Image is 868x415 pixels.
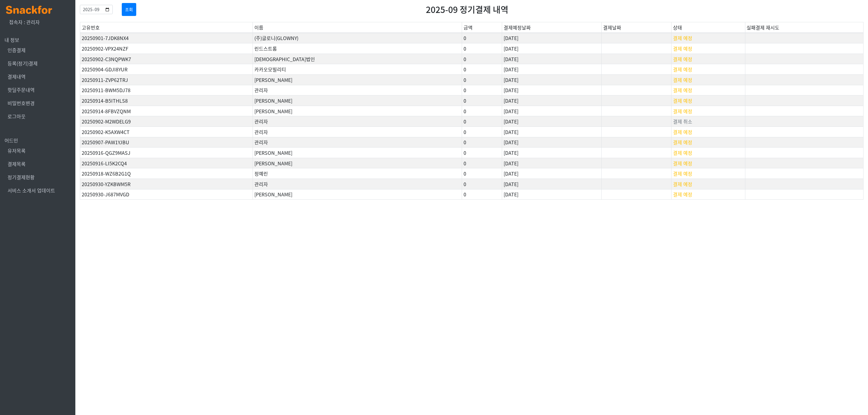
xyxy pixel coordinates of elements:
[5,137,18,144] span: 어드민
[80,158,253,168] td: 20250916-LI5K2CQ4
[253,137,462,148] td: 관리자
[80,43,253,54] td: 20250902-VPX24NZF
[671,137,745,148] td: 결제 예정
[671,33,745,43] td: 결제 예정
[462,43,502,54] td: 0
[671,179,745,189] td: 결제 예정
[671,43,745,54] td: 결제 예정
[671,168,745,179] td: 결제 예정
[671,189,745,200] td: 결제 예정
[253,43,462,54] td: 린드스트롬
[80,85,253,95] td: 20250911-BWM5DJ78
[8,147,26,154] a: 유저목록
[671,74,745,85] td: 결제 예정
[80,179,253,189] td: 20250930-YZKBWM5R
[80,168,253,179] td: 20250918-WZ6B2G1Q
[253,148,462,158] td: [PERSON_NAME]
[253,74,462,85] td: [PERSON_NAME]
[502,126,602,137] td: [DATE]
[502,158,602,168] td: [DATE]
[502,168,602,179] td: [DATE]
[8,187,55,194] a: 서비스 소개서 업데이트
[462,179,502,189] td: 0
[253,106,462,116] td: [PERSON_NAME]
[6,6,52,14] img: logo.png
[9,18,40,26] span: 접속자 : 관리자
[8,46,26,54] a: 인증결제
[462,74,502,85] td: 0
[80,189,253,200] td: 20250930-J687MVGD
[671,54,745,64] td: 결제 예정
[671,106,745,116] td: 결제 예정
[462,137,502,148] td: 0
[602,22,671,33] th: 결제날짜
[80,148,253,158] td: 20250916-QGZ9MASJ
[253,158,462,168] td: [PERSON_NAME]
[253,95,462,106] td: [PERSON_NAME]
[253,189,462,200] td: [PERSON_NAME]
[671,64,745,75] td: 결제 예정
[8,99,35,107] a: 비밀번호변경
[502,116,602,127] td: [DATE]
[8,60,38,67] a: 등록(정기)결제
[8,173,35,181] a: 정기결제현황
[80,33,253,43] td: 20250901-7JDK8NX4
[80,116,253,127] td: 20250902-M2WDELG9
[462,106,502,116] td: 0
[462,54,502,64] td: 0
[80,54,253,64] td: 20250902-C3NQPWK7
[253,126,462,137] td: 관리자
[462,189,502,200] td: 0
[462,22,502,33] th: 금액
[502,189,602,200] td: [DATE]
[671,95,745,106] td: 결제 예정
[502,64,602,75] td: [DATE]
[462,158,502,168] td: 0
[5,36,19,43] span: 내 정보
[80,106,253,116] td: 20250914-8FBVZQNM
[502,43,602,54] td: [DATE]
[462,33,502,43] td: 0
[671,22,745,33] th: 상태
[253,22,462,33] th: 이름
[502,95,602,106] td: [DATE]
[253,179,462,189] td: 관리자
[671,116,745,127] td: 결제 취소
[253,54,462,64] td: [DEMOGRAPHIC_DATA]법인
[80,137,253,148] td: 20250907-PAW1YJBU
[502,22,602,33] th: 결제예정날짜
[80,126,253,137] td: 20250902-K5AXW4CT
[8,113,26,120] a: 로그아웃
[502,85,602,95] td: [DATE]
[502,137,602,148] td: [DATE]
[671,158,745,168] td: 결제 예정
[462,148,502,158] td: 0
[80,74,253,85] td: 20250911-ZVP62TRJ
[462,168,502,179] td: 0
[253,33,462,43] td: (주)글로니(GLOWNY)
[8,73,26,80] a: 결제내역
[671,126,745,137] td: 결제 예정
[502,106,602,116] td: [DATE]
[253,168,462,179] td: 정예린
[80,64,253,75] td: 20250904-GDJI8YUR
[80,95,253,106] td: 20250914-B5ITHLS8
[671,148,745,158] td: 결제 예정
[8,160,26,167] a: 결제목록
[253,116,462,127] td: 관리자
[502,74,602,85] td: [DATE]
[502,54,602,64] td: [DATE]
[462,64,502,75] td: 0
[253,85,462,95] td: 관리자
[335,5,599,15] h3: 2025-09 정기결제 내역
[671,85,745,95] td: 결제 예정
[462,85,502,95] td: 0
[122,3,136,16] button: 조회
[253,64,462,75] td: 카카오모빌리티
[80,22,253,33] th: 고유번호
[502,148,602,158] td: [DATE]
[462,126,502,137] td: 0
[502,33,602,43] td: [DATE]
[462,95,502,106] td: 0
[462,116,502,127] td: 0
